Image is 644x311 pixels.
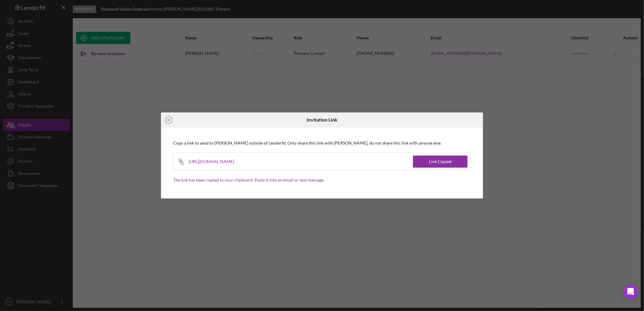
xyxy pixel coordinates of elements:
[413,155,468,168] button: Link Copied
[623,284,638,299] div: Open Intercom Messenger
[173,177,471,183] p: The link has been copied to your clipboard. Paste it into an email or text message.
[307,117,337,122] h6: Invitation Link
[429,155,451,168] div: Link Copied
[189,153,242,170] div: [URL][DOMAIN_NAME]
[173,140,471,146] p: Copy a link to send to [PERSON_NAME] outside of Lenderfit. Only share this link with [PERSON_NAME...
